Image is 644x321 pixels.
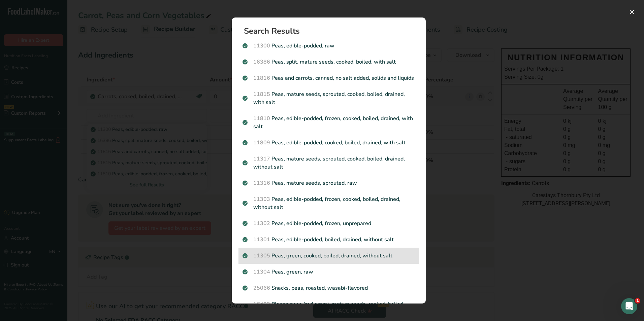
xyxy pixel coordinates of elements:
[243,236,415,244] p: Peas, edible-podded, boiled, drained, without salt
[243,155,415,171] p: Peas, mature seeds, sprouted, cooked, boiled, drained, without salt
[253,195,270,203] span: 11303
[253,284,270,292] span: 25066
[253,252,270,259] span: 11305
[243,219,415,227] p: Peas, edible-podded, frozen, unprepared
[253,91,270,98] span: 11815
[253,115,270,122] span: 11810
[253,58,270,66] span: 16386
[243,268,415,276] p: Peas, green, raw
[253,139,270,146] span: 11809
[243,90,415,106] p: Peas, mature seeds, sprouted, cooked, boiled, drained, with salt
[253,236,270,243] span: 11301
[253,300,270,308] span: 16402
[243,284,415,292] p: Snacks, peas, roasted, wasabi-flavored
[243,114,415,131] p: Peas, edible-podded, frozen, cooked, boiled, drained, with salt
[243,74,415,82] p: Peas and carrots, canned, no salt added, solids and liquids
[244,27,419,35] h1: Search Results
[243,42,415,50] p: Peas, edible-podded, raw
[253,155,270,163] span: 11317
[243,252,415,260] p: Peas, green, cooked, boiled, drained, without salt
[635,298,640,304] span: 1
[243,300,415,316] p: Pigeon peas (red gram), mature seeds, cooked, boiled, with salt
[621,298,637,314] iframe: Intercom live chat
[243,139,415,147] p: Peas, edible-podded, cooked, boiled, drained, with salt
[253,179,270,187] span: 11316
[253,220,270,227] span: 11302
[253,42,270,49] span: 11300
[253,268,270,276] span: 11304
[243,58,415,66] p: Peas, split, mature seeds, cooked, boiled, with salt
[253,74,270,82] span: 11816
[243,195,415,211] p: Peas, edible-podded, frozen, cooked, boiled, drained, without salt
[243,179,415,187] p: Peas, mature seeds, sprouted, raw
